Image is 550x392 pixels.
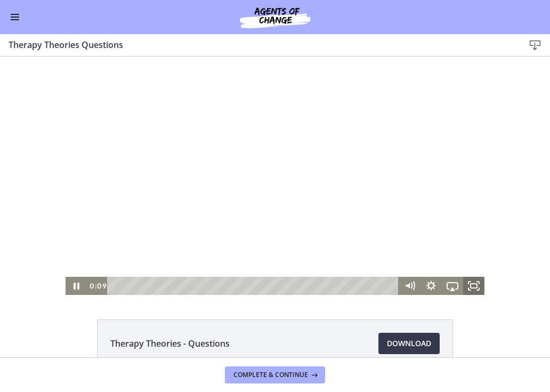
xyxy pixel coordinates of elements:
[211,4,339,30] img: Agents of Change Social Work Test Prep
[9,38,507,51] h3: Therapy Theories Questions
[463,220,484,238] button: Fullscreen
[225,366,325,383] button: Complete & continue
[420,220,442,238] button: Show settings menu
[442,220,463,238] button: Airplay
[378,333,440,354] a: Download
[9,11,21,23] button: Enable menu
[110,337,230,350] span: Therapy Theories - Questions
[387,337,431,350] span: Download
[66,220,87,238] button: Pause
[399,220,420,238] button: Mute
[233,371,308,379] span: Complete & continue
[115,220,394,238] div: Playbar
